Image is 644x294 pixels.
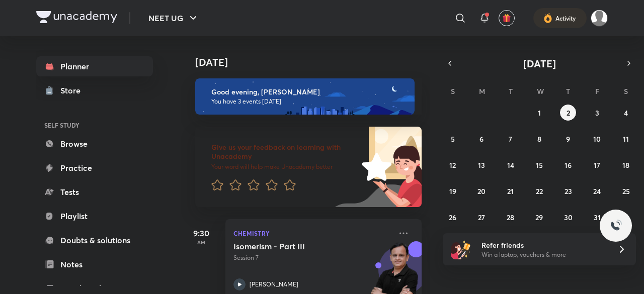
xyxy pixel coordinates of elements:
[531,131,547,147] button: October 8, 2025
[594,213,601,222] abbr: October 31, 2025
[445,183,461,199] button: October 19, 2025
[449,160,456,170] abbr: October 12, 2025
[36,117,153,134] h6: SELF STUDY
[181,227,221,239] h5: 9:30
[593,134,601,144] abbr: October 10, 2025
[622,186,630,196] abbr: October 25, 2025
[531,105,547,121] button: October 1, 2025
[535,213,543,222] abbr: October 29, 2025
[589,131,605,147] button: October 10, 2025
[479,134,484,144] abbr: October 6, 2025
[507,186,514,196] abbr: October 21, 2025
[595,86,599,96] abbr: Friday
[195,56,432,68] h4: [DATE]
[503,183,519,199] button: October 21, 2025
[560,183,576,199] button: October 23, 2025
[537,134,541,144] abbr: October 8, 2025
[531,183,547,199] button: October 22, 2025
[233,253,391,262] p: Session 7
[445,157,461,173] button: October 12, 2025
[195,78,415,115] img: evening
[211,87,406,96] h6: Good evening, [PERSON_NAME]
[60,84,87,96] div: Store
[594,160,600,170] abbr: October 17, 2025
[36,182,153,202] a: Tests
[36,11,117,23] img: Company Logo
[36,254,153,274] a: Notes
[560,157,576,173] button: October 16, 2025
[499,10,515,26] button: avatar
[473,131,490,147] button: October 6, 2025
[560,105,576,121] button: October 2, 2025
[531,209,547,225] button: October 29, 2025
[543,12,552,24] img: activity
[536,186,543,196] abbr: October 22, 2025
[565,186,572,196] abbr: October 23, 2025
[233,241,359,251] h5: Isomerism - Part III
[509,134,512,144] abbr: October 7, 2025
[536,160,543,170] abbr: October 15, 2025
[36,56,153,76] a: Planner
[479,86,485,96] abbr: Monday
[507,213,514,222] abbr: October 28, 2025
[589,183,605,199] button: October 24, 2025
[618,183,634,199] button: October 25, 2025
[211,97,406,106] p: You have 3 events [DATE]
[589,157,605,173] button: October 17, 2025
[567,108,570,118] abbr: October 2, 2025
[477,186,486,196] abbr: October 20, 2025
[36,230,153,250] a: Doubts & solutions
[473,209,490,225] button: October 27, 2025
[503,157,519,173] button: October 14, 2025
[502,14,511,23] img: avatar
[538,108,541,118] abbr: October 1, 2025
[624,108,628,118] abbr: October 4, 2025
[623,134,629,144] abbr: October 11, 2025
[481,240,605,250] h6: Refer friends
[618,105,634,121] button: October 4, 2025
[566,134,570,144] abbr: October 9, 2025
[622,160,629,170] abbr: October 18, 2025
[451,86,455,96] abbr: Sunday
[449,213,456,222] abbr: October 26, 2025
[564,213,573,222] abbr: October 30, 2025
[445,131,461,147] button: October 5, 2025
[610,220,622,232] img: ttu
[566,86,570,96] abbr: Thursday
[503,209,519,225] button: October 28, 2025
[181,239,221,245] p: AM
[451,239,471,259] img: referral
[211,163,358,171] p: Your word will help make Unacademy better
[537,86,544,96] abbr: Wednesday
[507,160,514,170] abbr: October 14, 2025
[211,143,358,161] h6: Give us your feedback on learning with Unacademy
[250,280,298,289] p: [PERSON_NAME]
[618,157,634,173] button: October 18, 2025
[503,131,519,147] button: October 7, 2025
[591,10,608,27] img: Aman raj
[589,209,605,225] button: October 31, 2025
[36,11,117,26] a: Company Logo
[473,183,490,199] button: October 20, 2025
[36,134,153,154] a: Browse
[560,131,576,147] button: October 9, 2025
[36,158,153,178] a: Practice
[481,250,605,259] p: Win a laptop, vouchers & more
[449,186,456,196] abbr: October 19, 2025
[565,160,572,170] abbr: October 16, 2025
[328,127,422,207] img: feedback_image
[142,8,205,28] button: NEET UG
[560,209,576,225] button: October 30, 2025
[595,108,599,118] abbr: October 3, 2025
[509,86,513,96] abbr: Tuesday
[36,206,153,226] a: Playlist
[523,57,556,70] span: [DATE]
[457,56,622,70] button: [DATE]
[618,131,634,147] button: October 11, 2025
[36,80,153,101] a: Store
[478,213,485,222] abbr: October 27, 2025
[593,186,601,196] abbr: October 24, 2025
[624,86,628,96] abbr: Saturday
[478,160,485,170] abbr: October 13, 2025
[473,157,490,173] button: October 13, 2025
